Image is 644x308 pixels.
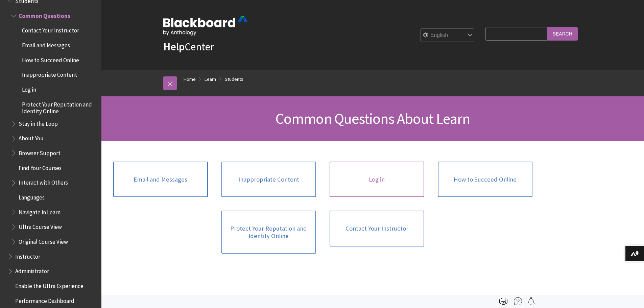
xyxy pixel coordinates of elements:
span: Protect Your Reputation and Identity Online [22,99,97,115]
span: Enable the Ultra Experience [15,280,84,289]
span: Common Questions About Learn [276,109,470,128]
span: Instructor [15,251,40,260]
span: Browser Support [19,147,61,157]
img: Follow this page [527,297,535,305]
a: Log in [330,162,424,197]
a: Contact Your Instructor [330,211,424,246]
span: Contact Your Instructor [22,25,79,34]
span: Administrator [15,266,49,275]
a: Inappropriate Content [221,162,316,197]
a: Protect Your Reputation and Identity Online [221,211,316,254]
span: Languages [19,192,45,201]
span: Log in [22,84,36,93]
img: Print [499,297,507,305]
span: Ultra Course View [19,221,62,231]
span: Navigate in Learn [19,207,61,216]
span: Performance Dashboard [15,295,74,304]
a: Students [225,75,243,84]
span: Common Questions [19,10,70,19]
img: More help [514,297,522,305]
a: Home [184,75,196,84]
input: Search [547,27,578,40]
a: Learn [205,75,216,84]
strong: Help [163,40,185,53]
a: How to Succeed Online [438,162,532,197]
span: How to Succeed Online [22,54,79,64]
span: Find Your Courses [19,162,62,171]
select: Site Language Selector [421,29,475,42]
span: Original Course View [19,236,68,245]
a: HelpCenter [163,40,214,53]
span: About You [19,133,44,142]
span: Stay in the Loop [19,118,58,127]
a: Email and Messages [113,162,208,197]
span: Interact with Others [19,177,68,186]
span: Email and Messages [22,40,70,49]
img: Blackboard by Anthology [163,16,248,35]
span: Inappropriate Content [22,69,77,78]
